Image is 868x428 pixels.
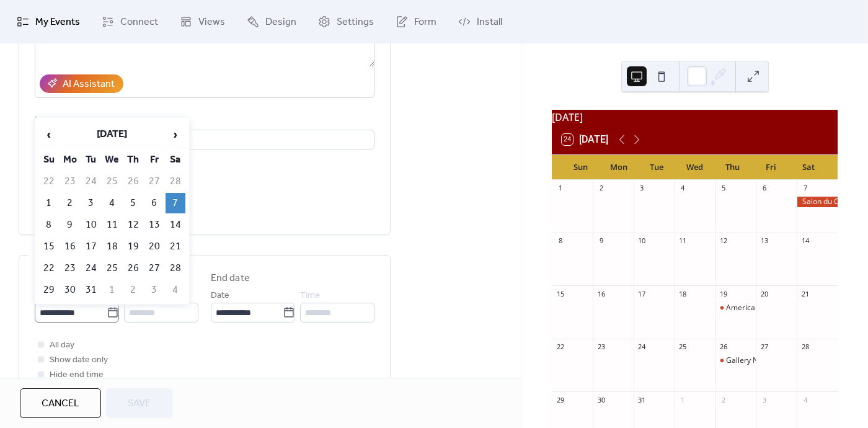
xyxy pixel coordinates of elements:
[50,368,104,383] span: Hide end time
[800,184,810,193] div: 7
[715,303,756,313] div: American Chocolate Week
[102,258,122,279] td: 25
[759,184,769,193] div: 6
[60,122,164,148] th: [DATE]
[556,236,565,246] div: 8
[123,236,143,257] td: 19
[678,289,688,298] div: 18
[751,155,789,180] div: Fri
[92,5,167,38] a: Connect
[477,15,502,30] span: Install
[81,258,101,279] td: 24
[800,342,810,352] div: 28
[123,258,143,279] td: 26
[81,193,101,213] td: 3
[719,184,728,193] div: 5
[170,5,234,38] a: Views
[386,5,446,38] a: Form
[39,258,59,279] td: 22
[120,15,158,30] span: Connect
[123,193,143,213] td: 5
[20,388,101,418] button: Cancel
[337,15,374,30] span: Settings
[81,236,101,257] td: 17
[637,184,647,193] div: 3
[596,184,606,193] div: 2
[166,149,185,170] th: Sa
[557,131,613,148] button: 24[DATE]
[556,184,565,193] div: 1
[39,280,59,300] td: 29
[300,288,320,303] span: Time
[123,149,143,170] th: Th
[800,236,810,246] div: 14
[211,288,229,303] span: Date
[39,171,59,192] td: 22
[719,289,728,298] div: 19
[39,236,59,257] td: 15
[719,395,728,404] div: 2
[144,171,164,192] td: 27
[552,110,838,125] div: [DATE]
[35,15,80,30] span: My Events
[81,215,101,235] td: 10
[40,122,58,147] span: ‹
[144,258,164,279] td: 27
[102,193,122,213] td: 4
[63,77,115,92] div: AI Assistant
[596,289,606,298] div: 16
[166,258,185,279] td: 28
[42,396,79,411] span: Cancel
[637,289,647,298] div: 17
[676,155,714,180] div: Wed
[102,280,122,300] td: 1
[638,155,676,180] div: Tue
[39,193,59,213] td: 1
[102,149,122,170] th: We
[144,193,164,213] td: 6
[449,5,511,38] a: Install
[81,280,101,300] td: 31
[60,171,80,192] td: 23
[39,149,59,170] th: Su
[144,149,164,170] th: Fr
[596,395,606,404] div: 30
[800,395,810,404] div: 4
[678,395,688,404] div: 1
[790,155,828,180] div: Sat
[759,395,769,404] div: 3
[719,236,728,246] div: 12
[102,215,122,235] td: 11
[144,215,164,235] td: 13
[800,289,810,298] div: 21
[7,5,89,38] a: My Events
[39,215,59,235] td: 8
[237,5,306,38] a: Design
[60,215,80,235] td: 9
[211,271,250,286] div: End date
[81,149,101,170] th: Tu
[35,113,372,128] div: Location
[596,236,606,246] div: 9
[166,215,185,235] td: 14
[759,342,769,352] div: 27
[759,289,769,298] div: 20
[60,193,80,213] td: 2
[60,258,80,279] td: 23
[102,171,122,192] td: 25
[166,122,185,147] span: ›
[309,5,383,38] a: Settings
[60,149,80,170] th: Mo
[637,342,647,352] div: 24
[60,280,80,300] td: 30
[715,355,756,366] div: Gallery North PJ
[198,15,225,30] span: Views
[637,395,647,404] div: 31
[797,197,838,207] div: Salon du Chocolat
[40,74,123,93] button: AI Assistant
[600,155,637,180] div: Mon
[265,15,296,30] span: Design
[166,236,185,257] td: 21
[166,280,185,300] td: 4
